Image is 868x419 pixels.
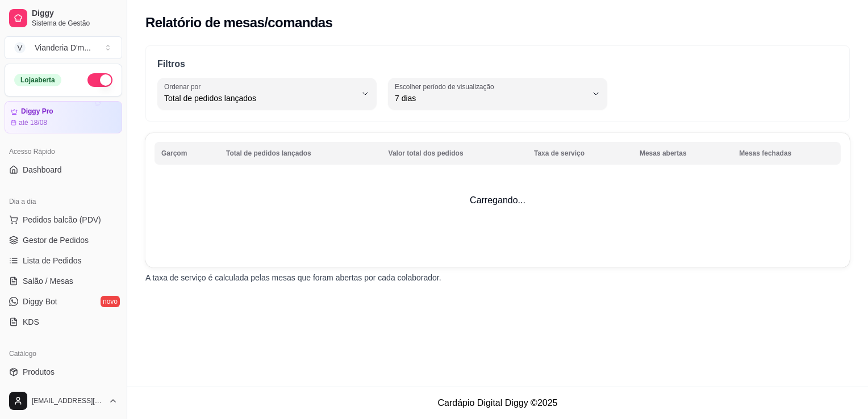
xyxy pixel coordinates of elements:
button: Escolher período de visualização7 dias [388,78,607,110]
span: Produtos [23,366,55,378]
a: KDS [5,313,122,331]
span: [EMAIL_ADDRESS][DOMAIN_NAME] [32,396,104,405]
button: [EMAIL_ADDRESS][DOMAIN_NAME] [5,387,122,414]
span: Diggy [32,9,118,19]
span: V [14,42,26,53]
a: DiggySistema de Gestão [5,5,122,32]
a: Diggy Proaté 18/08 [5,101,122,133]
div: Catálogo [5,345,122,363]
button: Ordenar porTotal de pedidos lançados [157,78,377,110]
div: Vianderia D'm ... [35,42,91,53]
a: Produtos [5,363,122,381]
span: Dashboard [23,164,62,175]
span: Sistema de Gestão [32,19,118,28]
p: A taxa de serviço é calculada pelas mesas que foram abertas por cada colaborador. [145,272,850,283]
td: Carregando... [145,133,850,267]
span: Lista de Pedidos [23,255,82,266]
article: Diggy Pro [21,107,53,116]
div: Dia a dia [5,192,122,211]
span: Salão / Mesas [23,275,73,287]
a: Diggy Botnovo [5,292,122,311]
p: Filtros [157,57,838,71]
div: Acesso Rápido [5,143,122,161]
button: Pedidos balcão (PDV) [5,211,122,229]
a: Salão / Mesas [5,272,122,290]
label: Ordenar por [164,82,205,91]
span: Total de pedidos lançados [164,93,356,104]
button: Alterar Status [87,73,112,87]
a: Lista de Pedidos [5,252,122,270]
a: Dashboard [5,161,122,179]
div: Loja aberta [14,74,61,86]
article: até 18/08 [19,118,47,127]
span: KDS [23,316,39,328]
button: Select a team [5,36,122,59]
span: 7 dias [395,93,587,104]
label: Escolher período de visualização [395,82,498,91]
span: Diggy Bot [23,296,57,307]
footer: Cardápio Digital Diggy © 2025 [127,387,868,419]
span: Gestor de Pedidos [23,234,89,246]
a: Gestor de Pedidos [5,231,122,249]
h2: Relatório de mesas/comandas [145,14,332,32]
span: Pedidos balcão (PDV) [23,214,101,225]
